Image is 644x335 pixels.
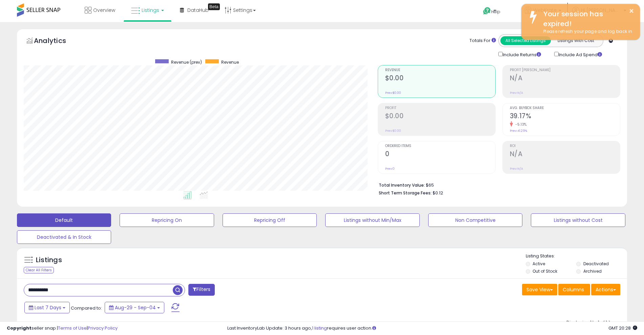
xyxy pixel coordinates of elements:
button: Last 7 Days [24,302,70,313]
span: Avg. Buybox Share [510,106,620,110]
button: Listings With Cost [550,36,601,45]
button: Listings without Cost [531,213,625,227]
div: Your session has expired! [538,9,635,28]
div: Totals For [470,38,496,44]
a: Privacy Policy [88,325,118,331]
b: Short Term Storage Fees: [379,190,432,196]
label: Deactivated [583,261,609,267]
button: Repricing On [120,213,214,227]
div: seller snap | | [7,325,118,332]
h2: $0.00 [385,112,495,121]
span: Profit [385,106,495,110]
h2: N/A [510,74,620,83]
button: Columns [558,284,590,295]
label: Out of Stock [533,268,557,274]
small: Prev: 41.29% [510,129,527,133]
button: Deactivated & In Stock [17,230,111,244]
button: Listings without Min/Max [325,213,419,227]
small: Prev: N/A [510,91,523,95]
a: 1 listing [312,325,327,331]
h5: Listings [36,255,62,265]
i: Get Help [483,7,491,15]
span: Help [491,9,500,15]
span: Last 7 Days [35,304,61,311]
a: Help [478,2,514,22]
span: Revenue [221,59,239,65]
label: Archived [583,268,602,274]
span: Revenue [385,68,495,72]
h5: Analytics [34,36,79,47]
small: Prev: 0 [385,167,395,171]
span: Columns [563,286,584,293]
div: Please refresh your page and log back in [538,28,635,35]
div: Include Returns [493,50,549,58]
span: Revenue (prev) [171,59,202,65]
h2: N/A [510,150,620,159]
button: Save View [522,284,557,295]
span: Profit [PERSON_NAME] [510,68,620,72]
a: Terms of Use [58,325,87,331]
div: Last InventoryLab Update: 3 hours ago, requires user action. [227,325,637,332]
button: Aug-29 - Sep-04 [105,302,164,313]
button: × [629,7,634,15]
span: Aug-29 - Sep-04 [115,304,156,311]
li: $65 [379,181,615,189]
div: Tooltip anchor [208,3,220,10]
span: DataHub [187,7,209,14]
div: Clear All Filters [24,267,54,273]
span: Listings [142,7,159,14]
span: Ordered Items [385,144,495,148]
span: ROI [510,144,620,148]
small: -5.13% [513,122,527,127]
button: Default [17,213,111,227]
button: All Selected Listings [500,36,551,45]
h2: 39.17% [510,112,620,121]
h2: $0.00 [385,74,495,83]
button: Non Competitive [428,213,522,227]
span: $0.12 [433,190,443,196]
span: Overview [93,7,115,14]
div: Include Ad Spend [549,50,613,58]
small: Prev: N/A [510,167,523,171]
strong: Copyright [7,325,32,331]
button: Actions [591,284,620,295]
span: 2025-09-14 20:28 GMT [608,325,637,331]
button: Repricing Off [223,213,317,227]
div: Displaying 1 to 1 of 1 items [566,319,620,326]
button: Filters [188,284,215,296]
small: Prev: $0.00 [385,129,401,133]
label: Active [533,261,545,267]
h2: 0 [385,150,495,159]
small: Prev: $0.00 [385,91,401,95]
p: Listing States: [526,253,627,259]
span: Compared to: [71,305,102,311]
b: Total Inventory Value: [379,182,425,188]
